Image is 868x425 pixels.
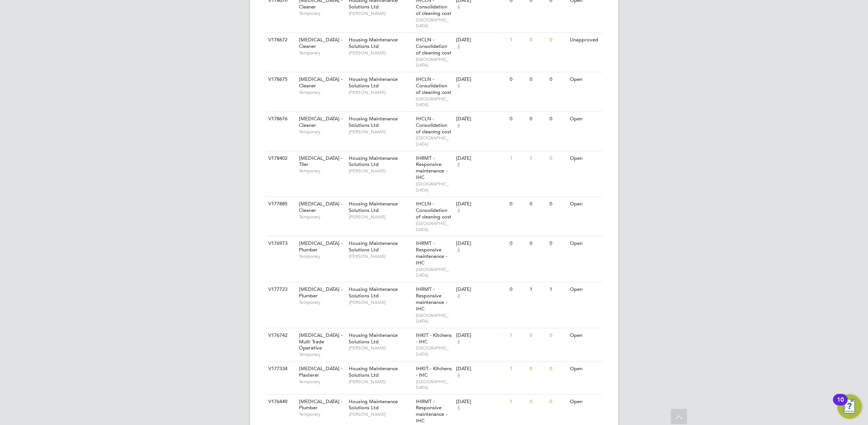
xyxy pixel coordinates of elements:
span: [PERSON_NAME] [349,299,412,305]
span: Temporary [299,351,345,358]
div: Open [568,362,601,376]
span: IHCLN - Consolidation of cleaning cost [416,36,451,56]
span: [PERSON_NAME] [349,253,412,259]
div: 1 [508,362,528,376]
span: Housing Maintenance Solutions Ltd [349,240,398,253]
div: V178402 [267,151,294,166]
div: 0 [528,236,548,251]
span: IHCLN - Consolidation of cleaning cost [416,115,451,135]
div: 0 [508,236,528,251]
div: [DATE] [456,116,506,122]
span: [GEOGRAPHIC_DATA] [416,17,452,29]
div: [DATE] [456,155,506,162]
div: [DATE] [456,240,506,247]
span: 4 [456,4,461,10]
span: [MEDICAL_DATA] - Cleaner [299,36,343,49]
span: 4 [456,161,461,168]
span: Temporary [299,89,345,95]
div: 10 [837,400,844,410]
span: [PERSON_NAME] [349,214,412,220]
span: [GEOGRAPHIC_DATA] [416,312,452,324]
span: IHRMT - Responsive maintenance - IHC [416,286,447,312]
span: [MEDICAL_DATA] - Plumber [299,286,343,299]
span: [GEOGRAPHIC_DATA] [416,56,452,68]
div: [DATE] [456,201,506,207]
div: V176742 [267,328,294,343]
span: Housing Maintenance Solutions Ltd [349,365,398,378]
span: IHRMT - Responsive maintenance - IHC [416,155,447,181]
div: 1 [508,395,528,409]
span: [GEOGRAPHIC_DATA] [416,135,452,147]
span: [PERSON_NAME] [349,345,412,351]
span: Temporary [299,10,345,16]
div: V177334 [267,362,294,376]
div: 0 [548,362,568,376]
div: 0 [548,72,568,87]
span: Temporary [299,214,345,220]
div: Open [568,151,601,166]
div: 0 [548,33,568,47]
span: Temporary [299,50,345,56]
span: Housing Maintenance Solutions Ltd [349,155,398,168]
div: 0 [548,395,568,409]
span: Housing Maintenance Solutions Ltd [349,76,398,89]
div: [DATE] [456,366,506,372]
div: 0 [548,112,568,126]
span: 4 [456,83,461,89]
span: [GEOGRAPHIC_DATA] [416,266,452,278]
div: 0 [508,72,528,87]
span: Temporary [299,168,345,174]
div: 0 [548,328,568,343]
span: IHRMT - Responsive maintenance - IHC [416,240,447,266]
div: 1 [508,151,528,166]
div: Open [568,197,601,211]
span: [GEOGRAPHIC_DATA] [416,379,452,391]
span: Housing Maintenance Solutions Ltd [349,200,398,213]
span: IHCLN - Consolidation of cleaning cost [416,76,451,95]
div: 1 [508,33,528,47]
span: Temporary [299,299,345,305]
div: Open [568,282,601,297]
span: Housing Maintenance Solutions Ltd [349,115,398,128]
div: V176973 [267,236,294,251]
div: [DATE] [456,286,506,293]
span: IHRMT - Responsive maintenance - IHC [416,398,447,424]
span: [GEOGRAPHIC_DATA] [416,181,452,193]
span: [PERSON_NAME] [349,129,412,135]
span: 4 [456,122,461,129]
div: V178676 [267,112,294,126]
div: 0 [508,112,528,126]
span: [MEDICAL_DATA] - Multi Trade Operative [299,332,343,351]
span: [MEDICAL_DATA] - Tiler [299,155,343,168]
span: [GEOGRAPHIC_DATA] [416,345,452,357]
div: 0 [548,197,568,211]
span: [PERSON_NAME] [349,412,412,418]
span: 4 [456,405,461,412]
div: 0 [528,395,548,409]
div: V178675 [267,72,294,87]
div: [DATE] [456,332,506,339]
span: [PERSON_NAME] [349,379,412,385]
span: IHKIT - Kitchens - IHC [416,365,452,378]
div: Open [568,112,601,126]
span: [PERSON_NAME] [349,89,412,95]
span: [MEDICAL_DATA] - Plasterer [299,365,343,378]
span: 4 [456,372,461,379]
div: Open [568,395,601,409]
div: 0 [508,282,528,297]
div: 1 [508,328,528,343]
div: 1 [548,282,568,297]
span: [PERSON_NAME] [349,10,412,16]
div: [DATE] [456,37,506,43]
div: 0 [528,362,548,376]
span: [GEOGRAPHIC_DATA] [416,96,452,108]
span: [PERSON_NAME] [349,168,412,174]
div: V177885 [267,197,294,211]
div: V177723 [267,282,294,297]
div: Open [568,236,601,251]
span: 4 [456,247,461,253]
span: Housing Maintenance Solutions Ltd [349,398,398,411]
div: [DATE] [456,76,506,83]
div: V176449 [267,395,294,409]
span: Housing Maintenance Solutions Ltd [349,36,398,49]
